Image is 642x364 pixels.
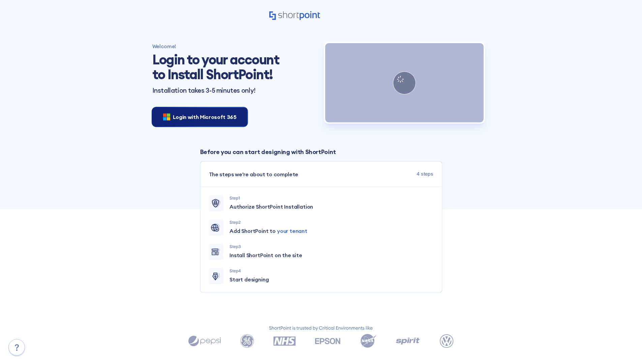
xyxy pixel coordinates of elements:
[230,203,313,211] span: Authorize ShortPoint Installation
[173,113,237,121] span: Login with Microsoft 365
[152,43,317,50] h4: Welcome!
[230,227,307,235] span: Add ShortPoint to
[230,219,433,225] p: Step 2
[209,170,298,178] span: The steps we're about to complete
[152,52,284,82] h1: Login to your account to Install ShortPoint!
[152,87,317,94] p: Installation takes 3-5 minutes only!
[277,227,307,234] span: your tenant
[230,251,302,259] span: Install ShortPoint on the site
[152,108,247,126] button: Login with Microsoft 365
[230,275,269,283] span: Start designing
[230,268,433,274] p: Step 4
[608,332,642,364] iframe: Chat Widget
[230,195,433,201] p: Step 1
[417,170,433,178] span: 4 steps
[200,147,442,156] p: Before you can start designing with ShortPoint
[230,244,433,250] p: Step 3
